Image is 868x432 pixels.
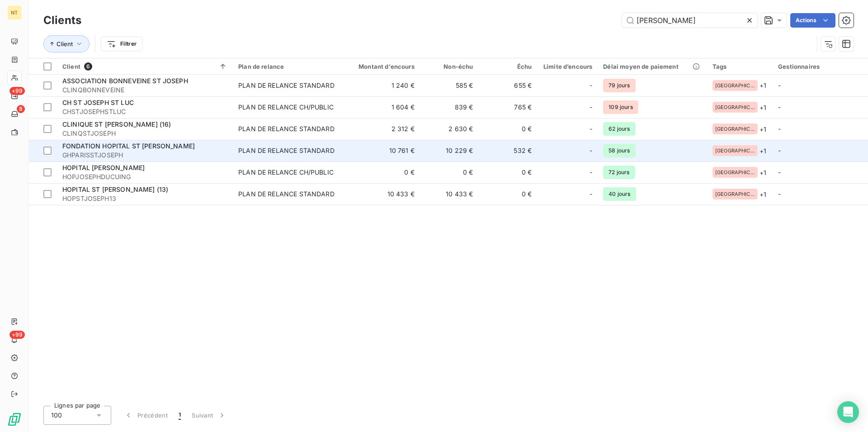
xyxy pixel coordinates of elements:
td: 10 433 € [420,183,479,205]
span: CLINIQUE ST [PERSON_NAME] (16) [62,120,171,128]
span: 79 jours [603,79,635,92]
span: - [778,168,781,176]
span: Client [57,40,73,47]
td: 655 € [478,75,537,96]
div: NT [7,5,22,20]
div: Plan de relance [238,63,336,70]
span: +99 [9,87,25,95]
span: 62 jours [603,122,635,136]
div: PLAN DE RELANCE CH/PUBLIC [238,103,334,112]
span: - [778,190,781,198]
div: Échu [484,63,532,70]
td: 10 433 € [341,183,420,205]
span: - [590,190,592,199]
span: 8 [17,105,25,113]
span: + 1 [759,124,766,134]
span: - [590,124,592,133]
span: - [590,103,592,112]
span: - [778,125,781,133]
span: [GEOGRAPHIC_DATA] [715,148,755,153]
h3: Clients [43,12,81,28]
span: CLINQBONNEVEINE [62,85,227,95]
span: +99 [9,331,25,339]
span: 6 [84,62,92,71]
div: Open Intercom Messenger [837,401,859,423]
span: CH ST JOSEPH ST LUC [62,99,134,106]
td: 10 761 € [341,140,420,161]
span: 109 jours [603,100,638,114]
span: - [778,103,781,111]
span: HOPITAL [PERSON_NAME] [62,164,145,171]
div: PLAN DE RELANCE STANDARD [238,190,335,199]
td: 0 € [478,161,537,183]
span: 1 [179,411,181,420]
td: 839 € [420,96,479,118]
button: Actions [790,13,835,28]
span: HOPSTJOSEPH13 [62,194,227,203]
div: PLAN DE RELANCE CH/PUBLIC [238,168,334,177]
td: 2 630 € [420,118,479,140]
span: - [778,81,781,89]
span: 58 jours [603,144,635,157]
span: 72 jours [603,166,635,179]
span: [GEOGRAPHIC_DATA] [715,191,755,197]
span: - [590,168,592,177]
img: Logo LeanPay [7,412,22,427]
span: - [590,81,592,90]
div: Gestionnaires [778,63,863,70]
div: PLAN DE RELANCE STANDARD [238,146,335,155]
div: Tags [712,63,767,70]
div: Non-échu [425,63,473,70]
button: Client [43,35,90,52]
button: Filtrer [101,37,142,51]
td: 2 312 € [341,118,420,140]
td: 532 € [478,140,537,161]
td: 585 € [420,75,479,96]
span: CHSTJOSEPHSTLUC [62,107,227,116]
td: 0 € [478,118,537,140]
span: 100 [51,411,62,420]
span: GHPARISSTJOSEPH [62,151,227,160]
span: + 1 [759,103,766,112]
span: [GEOGRAPHIC_DATA] [715,126,755,132]
span: HOPJOSEPHDUCUING [62,172,227,181]
span: [GEOGRAPHIC_DATA] [715,83,755,88]
td: 1 240 € [341,75,420,96]
div: Montant d'encours [347,63,415,70]
button: Précédent [118,406,173,425]
div: PLAN DE RELANCE STANDARD [238,81,335,90]
span: FONDATION HOPITAL ST [PERSON_NAME] [62,142,195,150]
span: + 1 [759,81,766,90]
button: Suivant [186,406,232,425]
span: [GEOGRAPHIC_DATA] [715,170,755,175]
span: [GEOGRAPHIC_DATA] [715,104,755,110]
span: ASSOCIATION BONNEVEINE ST JOSEPH [62,77,188,85]
span: 40 jours [603,187,636,201]
span: + 1 [759,146,766,156]
span: Client [62,63,80,70]
td: 0 € [341,161,420,183]
td: 1 604 € [341,96,420,118]
div: PLAN DE RELANCE STANDARD [238,124,335,133]
td: 0 € [420,161,479,183]
span: CLINQSTJOSEPH [62,129,227,138]
span: - [778,147,781,154]
span: - [590,146,592,155]
span: + 1 [759,190,766,199]
td: 10 229 € [420,140,479,161]
button: 1 [173,406,186,425]
span: HOPITAL ST [PERSON_NAME] (13) [62,185,168,193]
input: Rechercher [622,13,758,28]
div: Limite d’encours [542,63,592,70]
span: + 1 [759,168,766,177]
td: 0 € [478,183,537,205]
div: Délai moyen de paiement [603,63,702,70]
td: 765 € [478,96,537,118]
